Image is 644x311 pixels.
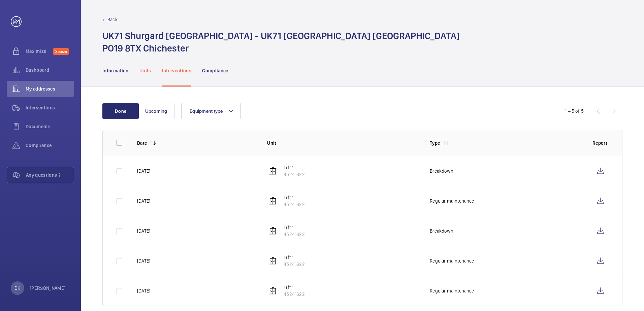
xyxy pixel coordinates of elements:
[269,167,277,175] img: elevator.svg
[267,140,419,146] p: Unit
[284,291,304,298] p: 45241622
[26,85,74,92] span: My addresses
[269,197,277,205] img: elevator.svg
[14,285,20,291] p: DK
[430,228,453,234] p: Breakdown
[102,103,139,119] button: Done
[137,287,150,294] p: [DATE]
[138,103,174,119] button: Upcoming
[26,123,74,130] span: Documents
[430,168,453,174] p: Breakdown
[139,67,151,74] p: Units
[137,198,150,204] p: [DATE]
[162,67,192,74] p: Interventions
[107,16,118,23] p: Back
[430,287,474,294] p: Regular maintenance
[26,172,74,178] span: Any questions ?
[26,48,53,55] span: Maximize
[284,284,304,291] p: Lift 1
[26,104,74,111] span: Interventions
[269,227,277,235] img: elevator.svg
[26,142,74,149] span: Compliance
[269,257,277,265] img: elevator.svg
[137,140,147,146] p: Date
[284,164,304,171] p: Lift 1
[137,257,150,264] p: [DATE]
[284,171,304,178] p: 45241622
[102,30,460,55] h1: UK71 Shurgard [GEOGRAPHIC_DATA] - UK71 [GEOGRAPHIC_DATA] [GEOGRAPHIC_DATA] PO19 8TX Chichester
[284,224,304,231] p: Lift 1
[30,285,66,291] p: [PERSON_NAME]
[284,201,304,208] p: 45241622
[26,67,74,73] span: Dashboard
[53,48,69,55] span: Discover
[202,67,228,74] p: Compliance
[190,108,223,114] span: Equipment type
[592,140,609,146] p: Report
[430,257,474,264] p: Regular maintenance
[565,108,584,114] div: 1 – 5 of 5
[181,103,241,119] button: Equipment type
[284,254,304,261] p: Lift 1
[430,140,440,146] p: Type
[269,287,277,295] img: elevator.svg
[430,198,474,204] p: Regular maintenance
[137,228,150,234] p: [DATE]
[137,168,150,174] p: [DATE]
[102,67,129,74] p: Information
[284,194,304,201] p: Lift 1
[284,261,304,268] p: 45241622
[284,231,304,238] p: 45241622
